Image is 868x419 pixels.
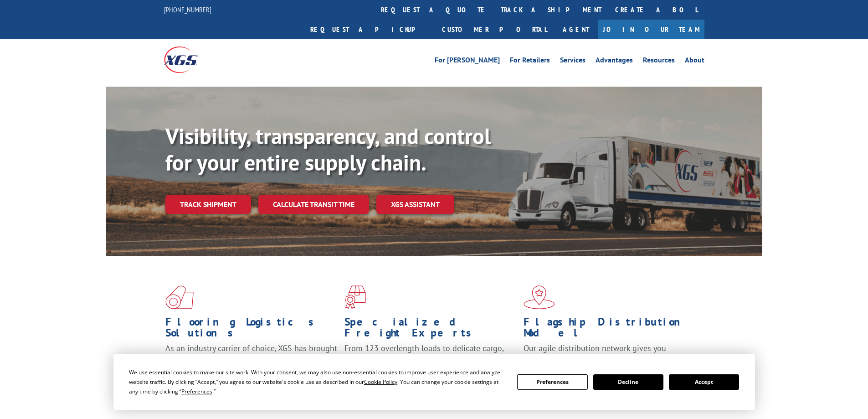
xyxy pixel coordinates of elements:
[165,316,338,343] h1: Flooring Logistics Solutions
[669,374,739,390] button: Accept
[593,374,663,390] button: Decline
[554,20,598,39] a: Agent
[129,367,506,396] div: We use essential cookies to make our site work. With your consent, we may also use non-essential ...
[643,57,675,67] a: Resources
[113,354,755,410] div: Cookie Consent Prompt
[165,285,194,309] img: xgs-icon-total-supply-chain-intelligence-red
[164,5,211,14] a: [PHONE_NUMBER]
[517,374,587,390] button: Preferences
[258,195,369,214] a: Calculate transit time
[598,20,704,39] a: Join Our Team
[181,388,212,395] span: Preferences
[435,20,554,39] a: Customer Portal
[165,343,337,375] span: As an industry carrier of choice, XGS has brought innovation and dedication to flooring logistics...
[344,285,366,309] img: xgs-icon-focused-on-flooring-red
[685,57,704,67] a: About
[344,316,517,343] h1: Specialized Freight Experts
[344,343,517,383] p: From 123 overlength loads to delicate cargo, our experienced staff knows the best way to move you...
[524,285,555,309] img: xgs-icon-flagship-distribution-model-red
[510,57,550,67] a: For Retailers
[303,20,435,39] a: Request a pickup
[364,378,397,386] span: Cookie Policy
[560,57,586,67] a: Services
[435,57,500,67] a: For [PERSON_NAME]
[524,316,696,343] h1: Flagship Distribution Model
[165,122,491,176] b: Visibility, transparency, and control for your entire supply chain.
[165,195,251,214] a: Track shipment
[376,195,454,214] a: XGS ASSISTANT
[524,343,691,364] span: Our agile distribution network gives you nationwide inventory management on demand.
[596,57,633,67] a: Advantages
